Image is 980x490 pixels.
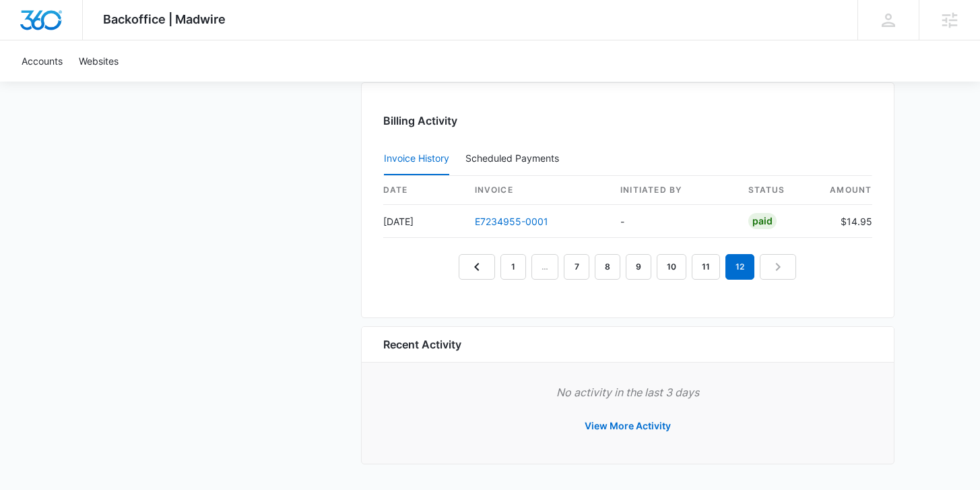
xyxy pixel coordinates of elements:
p: No activity in the last 3 days [383,384,872,400]
h6: Recent Activity [383,336,461,353]
a: Page 11 [692,254,720,280]
a: Page 1 [500,254,526,280]
a: Accounts [13,40,71,82]
td: - [610,205,738,238]
em: 12 [725,254,754,280]
a: Previous Page [459,254,495,280]
th: status [738,176,818,205]
a: Websites [71,40,127,82]
a: E7234955-0001 [475,216,548,227]
div: Paid [748,213,777,229]
td: $14.95 [818,205,872,238]
h3: Billing Activity [383,113,872,129]
a: Page 7 [564,254,589,280]
th: amount [818,176,872,205]
a: Page 8 [595,254,620,280]
a: Page 10 [657,254,686,280]
th: date [383,176,464,205]
button: View More Activity [571,410,684,442]
td: [DATE] [383,205,464,238]
div: Scheduled Payments [465,154,564,163]
th: invoice [464,176,610,205]
nav: Pagination [459,254,796,280]
button: Invoice History [384,143,449,175]
span: Backoffice | Madwire [103,12,226,26]
a: Page 9 [626,254,651,280]
th: Initiated By [610,176,738,205]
